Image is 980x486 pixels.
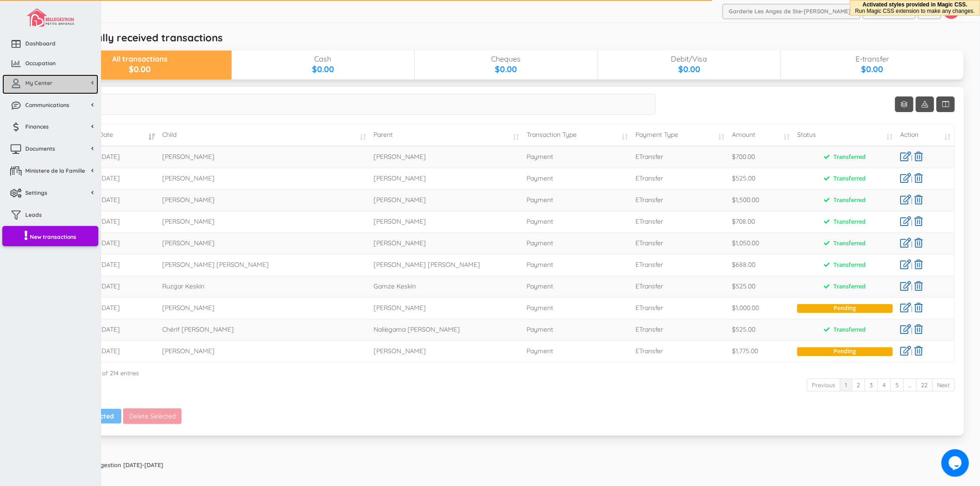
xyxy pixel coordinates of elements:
[370,211,523,232] td: [PERSON_NAME]
[523,319,632,340] td: Payment
[370,254,523,276] td: [PERSON_NAME] [PERSON_NAME]
[162,217,215,226] span: [PERSON_NAME]
[25,79,52,87] span: My Center
[941,449,971,477] iframe: chat widget
[523,232,632,254] td: Payment
[162,304,215,312] span: [PERSON_NAME]
[728,297,793,319] td: $1,000.00
[2,140,98,160] a: Documents
[932,379,955,392] a: Next
[30,233,76,241] span: New transactions
[797,347,893,356] span: Pending
[232,63,414,75] div: $0.00
[2,96,98,116] a: Communications
[370,340,523,362] td: [PERSON_NAME]
[2,118,98,138] a: Finances
[370,276,523,297] td: Gamze Keskin
[370,168,523,189] td: [PERSON_NAME]
[523,276,632,297] td: Payment
[852,379,865,392] a: 2
[816,173,874,185] span: Transferred
[865,379,878,392] a: 3
[162,174,215,182] span: [PERSON_NAME]
[232,55,414,63] div: Cash
[896,211,954,232] td: |
[162,260,269,269] span: [PERSON_NAME] [PERSON_NAME]
[27,8,74,27] img: image
[2,226,98,247] a: New transactions
[2,162,98,182] a: Ministere de la Famille
[816,281,874,293] span: Transferred
[896,232,954,254] td: |
[523,211,632,232] td: Payment
[25,167,85,175] span: Ministere de la Famille
[48,63,232,75] div: $0.00
[632,146,728,168] td: ETransfer
[781,63,963,75] div: $0.00
[896,340,954,362] td: |
[2,74,98,94] a: My Center
[523,340,632,362] td: Payment
[370,189,523,211] td: [PERSON_NAME]
[415,55,597,63] div: Cheques
[728,232,793,254] td: $1,050.00
[46,32,223,43] h5: Automatically received transactions
[816,324,874,336] span: Transferred
[896,254,954,276] td: |
[896,276,954,297] td: |
[25,123,49,130] span: Finances
[2,206,98,226] a: Leads
[162,347,215,355] span: [PERSON_NAME]
[903,379,917,392] a: …
[890,379,904,392] a: 5
[523,124,632,146] td: Transaction Type: activate to sort column ascending
[896,319,954,340] td: |
[632,189,728,211] td: ETransfer
[632,254,728,276] td: ETransfer
[896,124,954,146] td: Action: activate to sort column ascending
[728,189,793,211] td: $1,500.00
[123,408,181,424] button: Delete Selected
[523,189,632,211] td: Payment
[96,319,159,340] td: [DATE]
[816,216,874,228] span: Transferred
[57,365,955,378] div: Showing 1 to 10 of 214 entries
[162,282,204,290] span: Ruzgar Keskin
[632,340,728,362] td: ETransfer
[25,40,56,47] span: Dashboard
[162,196,215,204] span: [PERSON_NAME]
[855,8,975,14] span: Run Magic CSS extension to make any changes.
[96,340,159,362] td: [DATE]
[632,297,728,319] td: ETransfer
[96,124,159,146] td: Date: activate to sort column ascending
[896,146,954,168] td: |
[793,124,896,146] td: Status: activate to sort column ascending
[728,124,793,146] td: Amount: activate to sort column ascending
[855,1,975,14] div: Activated styles provided in Magic CSS.
[896,297,954,319] td: |
[896,168,954,189] td: |
[728,254,793,276] td: $688.00
[728,276,793,297] td: $525.00
[840,379,852,392] a: 1
[48,461,163,469] strong: Copyright © Bellegestion [DATE]-[DATE]
[728,168,793,189] td: $525.00
[598,55,781,63] div: Debit/Visa
[523,146,632,168] td: Payment
[816,151,874,164] span: Transferred
[25,101,69,109] span: Communications
[523,297,632,319] td: Payment
[598,63,781,75] div: $0.00
[25,211,42,219] span: Leads
[797,304,893,313] span: Pending
[96,211,159,232] td: [DATE]
[2,184,98,204] a: Settings
[728,146,793,168] td: $700.00
[2,35,98,55] a: Dashboard
[159,124,370,146] td: Child: activate to sort column ascending
[523,168,632,189] td: Payment
[878,379,891,392] a: 4
[96,254,159,276] td: [DATE]
[632,168,728,189] td: ETransfer
[96,232,159,254] td: [DATE]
